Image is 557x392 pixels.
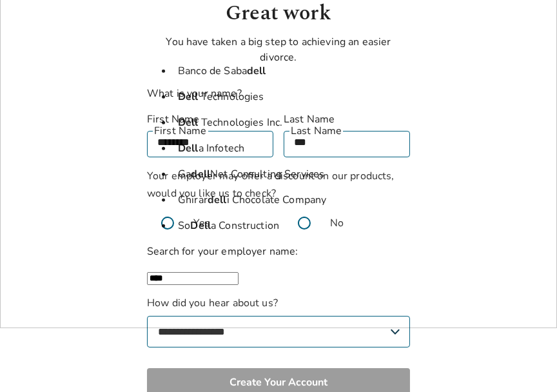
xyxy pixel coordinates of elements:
li: Ghirar i Chocolate Company [173,187,410,213]
strong: dell [191,167,210,181]
li: Ga Net Consulting Services [173,161,410,187]
li: Banco de Saba [173,58,410,84]
p: You have taken a big step to achieving an easier divorce. [147,34,410,65]
label: How did you hear about us? [147,295,410,348]
strong: Dell [178,141,199,155]
label: Search for your employer name: [147,244,298,259]
select: How did you hear about us? [147,316,410,348]
li: So a Construction [173,213,410,239]
li: a Infotech [173,135,410,161]
li: Technologies Inc. [173,110,410,135]
iframe: Chat Widget [493,330,557,392]
strong: Dell [190,219,211,233]
strong: Dell [178,90,201,104]
li: Technologies [173,84,410,110]
strong: dell [247,64,266,78]
strong: Dell [178,115,201,130]
strong: dell [208,193,227,207]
